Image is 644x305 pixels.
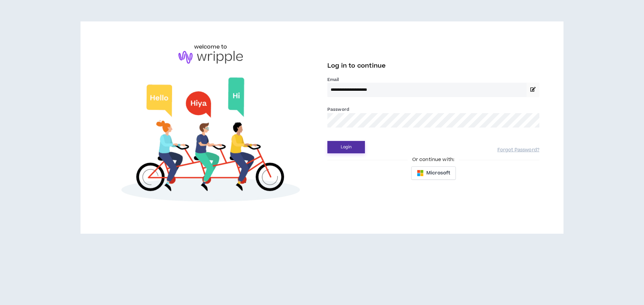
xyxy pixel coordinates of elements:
[426,169,450,177] span: Microsoft
[408,156,459,163] span: Or continue with:
[194,43,227,51] h6: welcome to
[178,51,243,64] img: logo-brand.png
[327,106,349,112] label: Password
[327,62,386,70] span: Log in to continue
[411,166,456,180] button: Microsoft
[497,147,539,153] a: Forgot Password?
[327,141,365,153] button: Login
[327,77,539,83] label: Email
[105,70,317,212] img: Welcome to Wripple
